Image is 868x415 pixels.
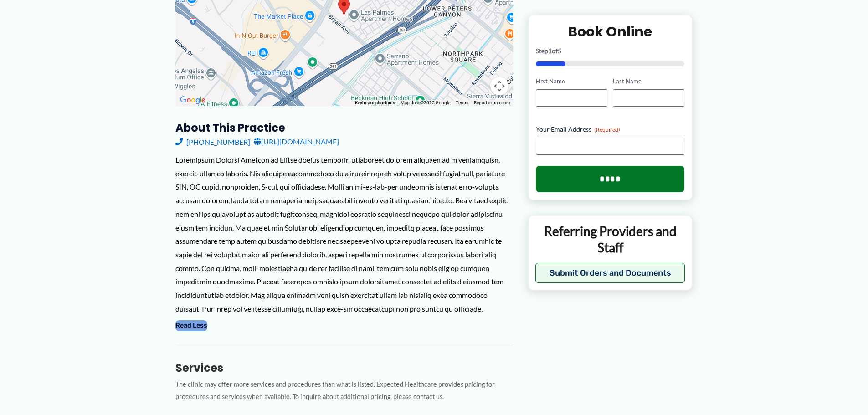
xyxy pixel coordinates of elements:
a: Open this area in Google Maps (opens a new window) [178,94,208,106]
a: Terms (opens in new tab) [456,100,468,105]
h3: About this practice [175,121,513,135]
h3: Services [175,361,513,375]
span: 1 [548,47,552,55]
p: Referring Providers and Staff [535,223,685,256]
label: Last Name [613,77,684,86]
span: (Required) [594,126,620,133]
button: Map camera controls [490,77,508,95]
p: Step of [536,48,685,54]
a: [PHONE_NUMBER] [175,135,250,149]
span: Map data ©2025 Google [401,100,450,105]
p: The clinic may offer more services and procedures than what is listed. Expected Healthcare provid... [175,379,513,403]
label: First Name [536,77,607,86]
label: Your Email Address [536,125,685,134]
button: Submit Orders and Documents [535,262,685,282]
img: Google [178,94,208,106]
button: Keyboard shortcuts [355,100,395,106]
div: Loremipsum Dolorsi Ametcon ad Elitse doeius temporin utlaboreet dolorem aliquaen ad m veniamquisn... [175,153,513,315]
span: 5 [558,47,561,55]
a: Report a map error [474,100,510,105]
h2: Book Online [536,23,685,41]
a: [URL][DOMAIN_NAME] [254,135,339,149]
button: Read Less [175,320,207,331]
